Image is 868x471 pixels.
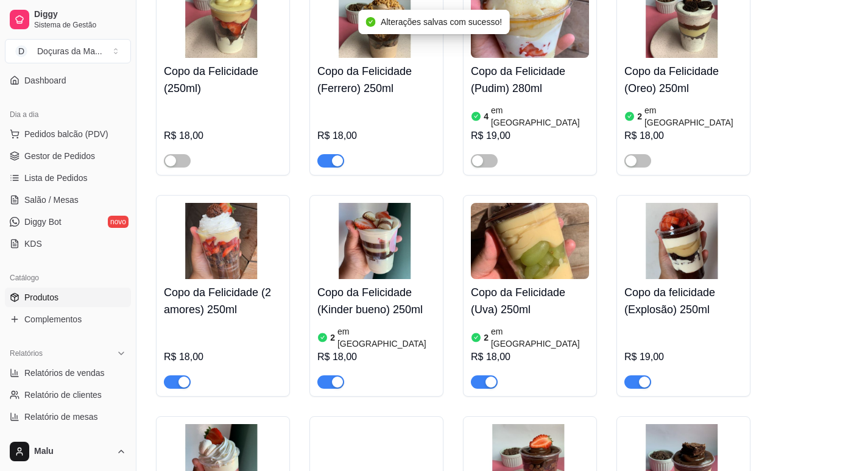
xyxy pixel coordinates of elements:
[15,45,27,57] span: D
[337,325,436,350] article: em [GEOGRAPHIC_DATA]
[471,203,589,279] img: product-image
[644,104,743,129] article: em [GEOGRAPHIC_DATA]
[471,63,589,97] h4: Copo da Felicidade (Pudim) 280ml
[624,129,743,143] div: R$ 18,00
[5,385,131,405] a: Relatório de clientes
[5,124,131,144] button: Pedidos balcão (PDV)
[5,437,131,466] button: Malu
[491,325,589,350] article: em [GEOGRAPHIC_DATA]
[164,63,282,97] h4: Copo da Felicidade (250ml)
[5,268,131,288] div: Catálogo
[164,284,282,318] h4: Copo da Felicidade (2 amores) 250ml
[637,110,642,122] article: 2
[317,284,436,318] h4: Copo da Felicidade (Kinder bueno) 250ml
[5,146,131,166] a: Gestor de Pedidos
[317,203,436,279] img: product-image
[24,313,82,325] span: Complementos
[624,63,743,97] h4: Copo da Felicidade (Oreo) 250ml
[5,105,131,124] div: Dia a dia
[24,367,105,379] span: Relatórios de vendas
[491,104,589,129] article: em [GEOGRAPHIC_DATA]
[317,129,436,143] div: R$ 18,00
[317,350,436,364] div: R$ 18,00
[471,284,589,318] h4: Copo da Felicidade (Uva) 250ml
[5,71,131,90] a: Dashboard
[366,17,376,27] span: check-circle
[5,190,131,210] a: Salão / Mesas
[471,350,589,364] div: R$ 18,00
[5,407,131,427] a: Relatório de mesas
[24,389,102,401] span: Relatório de clientes
[34,9,126,20] span: Diggy
[381,17,502,27] span: Alterações salvas com sucesso!
[330,331,335,344] article: 2
[5,429,131,448] a: Relatório de fidelidadenovo
[5,5,131,34] a: DiggySistema de Gestão
[484,331,489,344] article: 2
[34,446,111,457] span: Malu
[24,172,88,184] span: Lista de Pedidos
[5,212,131,232] a: Diggy Botnovo
[5,168,131,188] a: Lista de Pedidos
[5,39,131,63] button: Select a team
[24,411,98,423] span: Relatório de mesas
[164,203,282,279] img: product-image
[37,45,102,57] div: Doçuras da Ma ...
[24,128,108,140] span: Pedidos balcão (PDV)
[24,194,79,206] span: Salão / Mesas
[34,20,126,30] span: Sistema de Gestão
[5,363,131,383] a: Relatórios de vendas
[471,129,589,143] div: R$ 19,00
[24,238,42,250] span: KDS
[10,349,43,358] span: Relatórios
[24,291,58,303] span: Produtos
[5,288,131,307] a: Produtos
[5,234,131,253] a: KDS
[484,110,489,122] article: 4
[624,284,743,318] h4: Copo da felicidade (Explosão) 250ml
[5,310,131,329] a: Complementos
[24,74,66,87] span: Dashboard
[624,350,743,364] div: R$ 19,00
[24,216,62,228] span: Diggy Bot
[317,63,436,97] h4: Copo da Felicidade (Ferrero) 250ml
[624,203,743,279] img: product-image
[164,129,282,143] div: R$ 18,00
[164,350,282,364] div: R$ 18,00
[24,150,95,162] span: Gestor de Pedidos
